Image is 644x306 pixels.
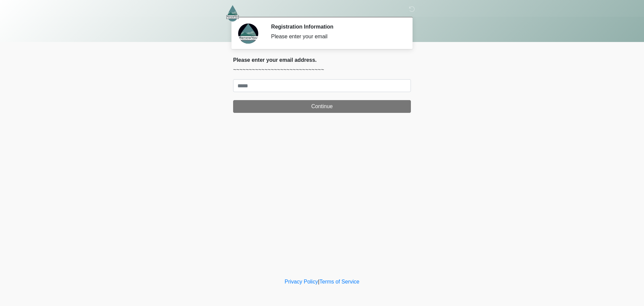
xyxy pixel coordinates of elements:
[233,66,411,74] p: ~~~~~~~~~~~~~~~~~~~~~~~~~~~~~
[233,57,411,63] h2: Please enter your email address.
[233,100,411,113] button: Continue
[271,24,401,30] h2: Registration Information
[319,279,359,285] a: Terms of Service
[226,5,239,21] img: RenewYou IV Hydration and Wellness Logo
[285,279,318,285] a: Privacy Policy
[318,279,319,285] a: |
[238,24,258,44] img: Agent Avatar
[271,33,401,41] div: Please enter your email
